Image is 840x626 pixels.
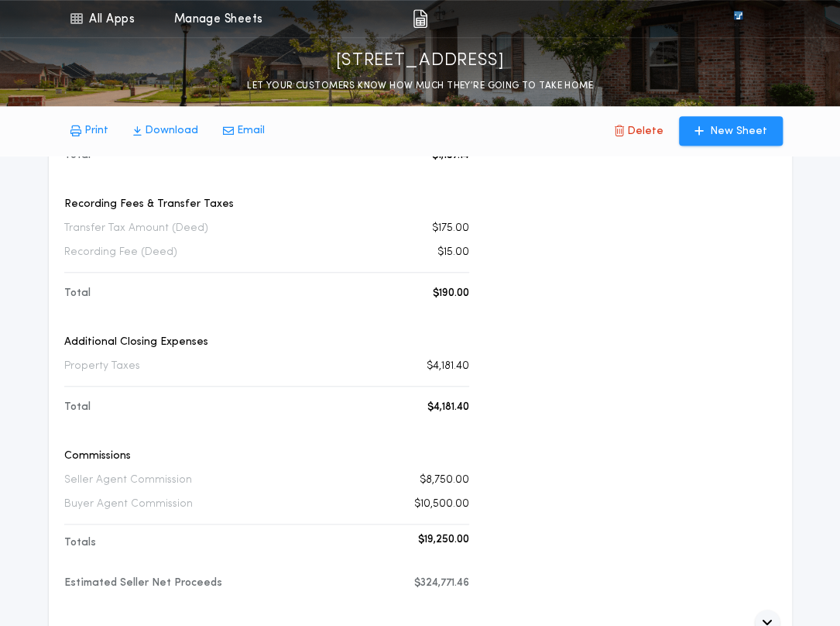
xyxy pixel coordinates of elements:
p: $190.00 [433,286,469,301]
p: Additional Closing Expenses [64,335,469,350]
p: Seller Agent Commission [64,473,192,488]
button: New Sheet [679,116,783,146]
p: Recording Fee (Deed) [64,245,177,260]
button: Print [58,117,121,145]
p: New Sheet [710,124,767,139]
p: Total [64,286,91,301]
p: Commissions [64,449,469,464]
p: $8,750.00 [420,473,469,488]
p: Email [237,123,265,139]
p: LET YOUR CUSTOMERS KNOW HOW MUCH THEY’RE GOING TO TAKE HOME [247,78,593,94]
p: $15.00 [437,245,469,260]
button: Delete [602,116,676,146]
p: Print [84,123,108,139]
p: $19,250.00 [418,532,469,548]
p: Totals [64,535,96,551]
p: Delete [627,124,663,139]
p: Recording Fees & Transfer Taxes [64,197,469,212]
p: Estimated Seller Net Proceeds [64,576,222,591]
p: Buyer Agent Commission [64,497,193,512]
p: Transfer Tax Amount (Deed) [64,221,208,236]
p: $4,181.40 [427,359,469,374]
button: Download [121,117,211,145]
p: $324,771.46 [414,576,469,591]
p: $4,181.40 [427,400,469,415]
img: vs-icon [705,11,770,26]
button: Email [211,117,277,145]
p: Download [145,123,198,139]
p: [STREET_ADDRESS] [336,49,505,74]
p: $1,157.14 [432,148,469,163]
p: Total [64,148,91,163]
p: $175.00 [432,221,469,236]
img: img [413,9,427,28]
p: Property Taxes [64,359,140,374]
p: Total [64,400,91,415]
p: $10,500.00 [414,497,469,512]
